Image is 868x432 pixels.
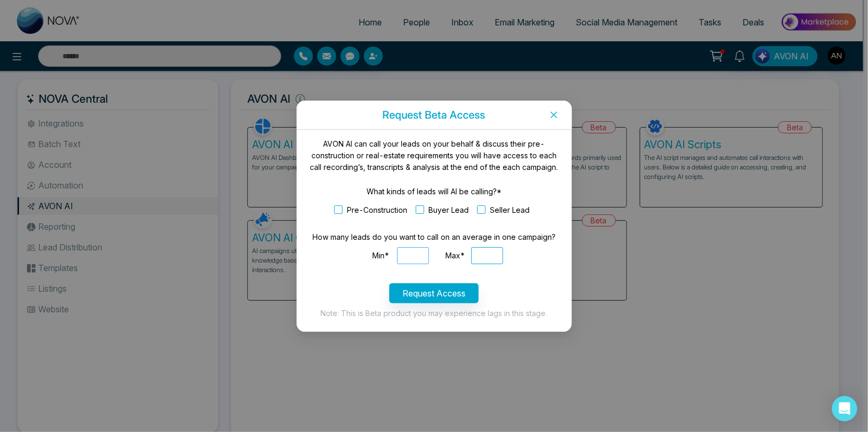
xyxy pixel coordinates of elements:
label: How many leads do you want to call on an average in one campaign? [312,231,556,243]
label: What kinds of leads will AI be calling?* [366,186,502,197]
span: Buyer Lead [424,204,473,216]
div: Open Intercom Messenger [832,396,857,421]
div: AVON AI can call your leads on your behalf & discuss their pre-construction or real-estate requir... [309,138,559,173]
button: Close [536,101,572,129]
span: close [550,111,558,119]
span: Pre-Construction [343,204,411,216]
div: Note: This is Beta product you may experience lags in this stage. [309,308,559,319]
button: Request Access [389,283,479,303]
span: Seller Lead [486,204,534,216]
div: Request Beta Access [297,109,572,121]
